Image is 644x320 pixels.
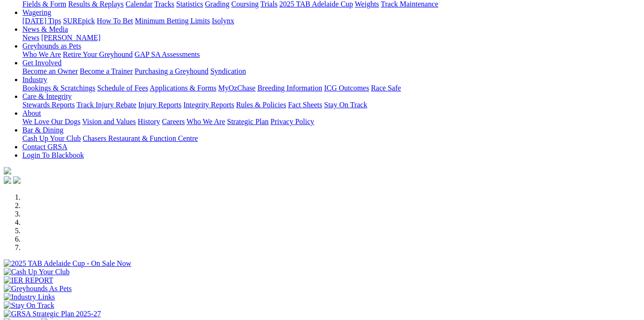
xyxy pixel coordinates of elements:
[138,101,181,109] a: Injury Reports
[162,118,185,125] a: Careers
[80,67,133,75] a: Become a Trainer
[4,268,69,276] img: Cash Up Your Club
[22,118,80,125] a: We Love Our Dogs
[4,293,55,301] img: Industry Links
[22,34,640,42] div: News & Media
[227,118,269,125] a: Strategic Plan
[83,134,198,142] a: Chasers Restaurant & Function Centre
[22,59,62,67] a: Get Involved
[22,50,61,58] a: Who We Are
[22,92,72,100] a: Care & Integrity
[63,50,133,58] a: Retire Your Greyhound
[22,42,81,50] a: Greyhounds as Pets
[135,50,200,58] a: GAP SA Assessments
[22,151,84,159] a: Login To Blackbook
[22,84,640,92] div: Industry
[210,67,246,75] a: Syndication
[324,101,367,109] a: Stay On Track
[76,101,136,109] a: Track Injury Rebate
[22,134,81,142] a: Cash Up Your Club
[371,84,401,92] a: Race Safe
[4,167,11,174] img: logo-grsa-white.png
[22,50,640,59] div: Greyhounds as Pets
[257,84,322,92] a: Breeding Information
[13,176,21,184] img: twitter.svg
[22,67,640,76] div: Get Involved
[97,84,148,92] a: Schedule of Fees
[4,285,72,293] img: Greyhounds As Pets
[138,118,160,125] a: History
[22,17,61,25] a: [DATE] Tips
[4,176,11,184] img: facebook.svg
[135,67,208,75] a: Purchasing a Greyhound
[22,17,640,25] div: Wagering
[97,17,133,25] a: How To Bet
[22,67,78,75] a: Become an Owner
[4,301,54,310] img: Stay On Track
[135,17,210,25] a: Minimum Betting Limits
[22,25,68,33] a: News & Media
[22,76,47,83] a: Industry
[41,34,100,42] a: [PERSON_NAME]
[22,34,39,42] a: News
[4,310,101,318] img: GRSA Strategic Plan 2025-27
[22,101,640,109] div: Care & Integrity
[236,101,286,109] a: Rules & Policies
[22,84,95,92] a: Bookings & Scratchings
[22,143,67,151] a: Contact GRSA
[4,259,132,268] img: 2025 TAB Adelaide Cup - On Sale Now
[288,101,322,109] a: Fact Sheets
[22,101,75,109] a: Stewards Reports
[82,118,136,125] a: Vision and Values
[183,101,234,109] a: Integrity Reports
[22,126,63,134] a: Bar & Dining
[22,134,640,143] div: Bar & Dining
[218,84,256,92] a: MyOzChase
[22,8,51,16] a: Wagering
[212,17,234,25] a: Isolynx
[22,109,41,117] a: About
[4,276,53,285] img: IER REPORT
[187,118,225,125] a: Who We Are
[270,118,314,125] a: Privacy Policy
[63,17,95,25] a: SUREpick
[22,118,640,126] div: About
[150,84,216,92] a: Applications & Forms
[324,84,369,92] a: ICG Outcomes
